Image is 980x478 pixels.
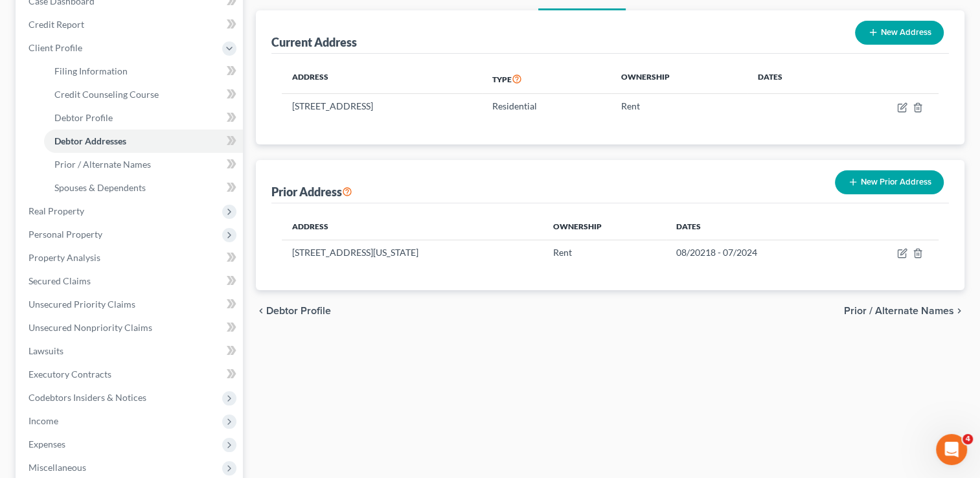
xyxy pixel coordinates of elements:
[18,13,243,36] a: Credit Report
[44,153,243,176] a: Prior / Alternate Names
[54,159,151,170] span: Prior / Alternate Names
[936,434,967,465] iframe: Intercom live chat
[282,94,482,119] td: [STREET_ADDRESS]
[28,345,63,356] span: Lawsuits
[954,306,964,316] i: chevron_right
[844,306,964,316] button: Prior / Alternate Names chevron_right
[666,240,847,264] td: 08/20218 - 07/2024
[54,135,126,146] span: Debtor Addresses
[28,205,84,216] span: Real Property
[844,306,954,316] span: Prior / Alternate Names
[266,306,331,316] span: Debtor Profile
[611,94,747,119] td: Rent
[28,322,152,333] span: Unsecured Nonpriority Claims
[282,214,543,240] th: Address
[28,252,100,263] span: Property Analysis
[271,34,357,50] div: Current Address
[18,316,243,339] a: Unsecured Nonpriority Claims
[28,415,58,426] span: Income
[28,299,135,310] span: Unsecured Priority Claims
[28,438,65,450] span: Expenses
[835,170,944,194] button: New Prior Address
[44,106,243,130] a: Debtor Profile
[28,392,146,403] span: Codebtors Insiders & Notices
[271,184,352,199] div: Prior Address
[256,306,331,316] button: chevron_left Debtor Profile
[18,246,243,269] a: Property Analysis
[28,229,102,240] span: Personal Property
[963,434,973,444] span: 4
[28,42,82,53] span: Client Profile
[18,293,243,316] a: Unsecured Priority Claims
[54,65,128,76] span: Filing Information
[44,83,243,106] a: Credit Counseling Course
[28,462,86,473] span: Miscellaneous
[666,214,847,240] th: Dates
[54,112,113,123] span: Debtor Profile
[54,182,146,193] span: Spouses & Dependents
[18,269,243,293] a: Secured Claims
[611,64,747,94] th: Ownership
[44,130,243,153] a: Debtor Addresses
[855,21,944,45] button: New Address
[543,240,666,264] td: Rent
[482,94,611,119] td: Residential
[18,363,243,386] a: Executory Contracts
[28,369,111,380] span: Executory Contracts
[747,64,837,94] th: Dates
[44,176,243,199] a: Spouses & Dependents
[282,64,482,94] th: Address
[28,275,91,286] span: Secured Claims
[54,89,159,100] span: Credit Counseling Course
[28,19,84,30] span: Credit Report
[543,214,666,240] th: Ownership
[44,60,243,83] a: Filing Information
[282,240,543,264] td: [STREET_ADDRESS][US_STATE]
[256,306,266,316] i: chevron_left
[482,64,611,94] th: Type
[18,339,243,363] a: Lawsuits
